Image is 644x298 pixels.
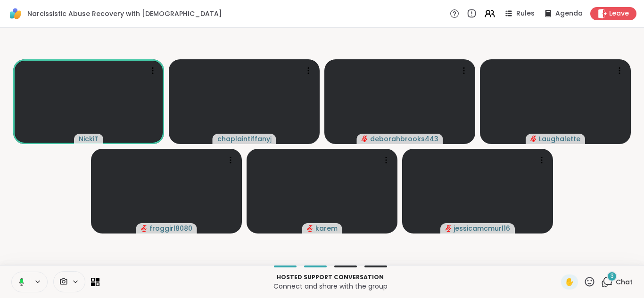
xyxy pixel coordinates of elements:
span: Narcissistic Abuse Recovery with [DEMOGRAPHIC_DATA] [27,9,222,18]
span: audio-muted [307,225,314,232]
span: 3 [611,272,614,280]
span: audio-muted [141,225,148,232]
span: ✋ [565,276,574,288]
span: NickiT [79,134,99,144]
span: audio-muted [362,136,368,142]
span: jessicamcmurl16 [454,224,510,233]
span: Agenda [555,9,583,18]
p: Hosted support conversation [105,273,555,282]
span: Rules [516,9,535,18]
span: audio-muted [530,136,537,142]
span: froggirl8080 [149,224,192,233]
span: Laughalette [539,134,580,144]
span: Chat [616,277,633,287]
span: audio-muted [445,225,452,232]
p: Connect and share with the group [105,282,555,291]
span: deborahbrooks443 [370,134,438,144]
span: chaplaintiffanyj [217,134,272,144]
span: Leave [609,9,629,18]
span: karem [315,224,338,233]
img: ShareWell Logomark [8,6,24,22]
